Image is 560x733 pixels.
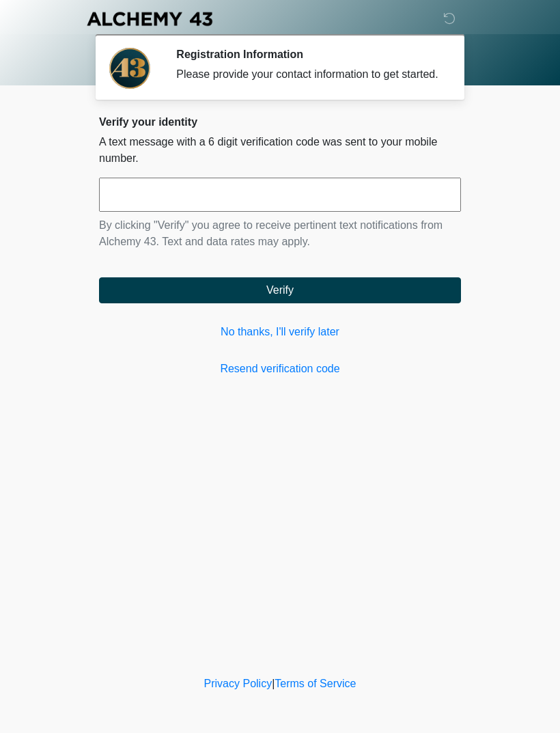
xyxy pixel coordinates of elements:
[99,134,461,167] p: A text message with a 6 digit verification code was sent to your mobile number.
[99,361,461,377] a: Resend verification code
[204,678,272,689] a: Privacy Policy
[99,115,461,128] h2: Verify your identity
[176,66,440,83] div: Please provide your contact information to get started.
[275,678,356,689] a: Terms of Service
[85,10,214,27] img: Alchemy 43 Logo
[99,324,461,340] a: No thanks, I'll verify later
[272,678,275,689] a: |
[176,48,440,61] h2: Registration Information
[99,217,461,250] p: By clicking "Verify" you agree to receive pertinent text notifications from Alchemy 43. Text and ...
[99,277,461,303] button: Verify
[109,48,150,89] img: Agent Avatar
